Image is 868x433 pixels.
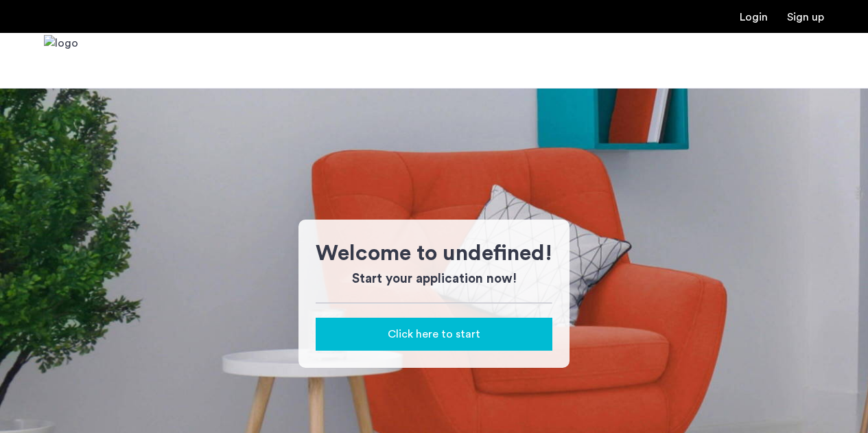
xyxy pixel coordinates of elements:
a: Login [740,12,768,23]
button: button [316,318,552,351]
h3: Start your application now! [316,270,552,289]
img: logo [44,35,78,86]
a: Registration [787,12,824,23]
span: Click here to start [388,326,480,342]
h1: Welcome to undefined! [316,237,552,270]
a: Cazamio Logo [44,35,78,86]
